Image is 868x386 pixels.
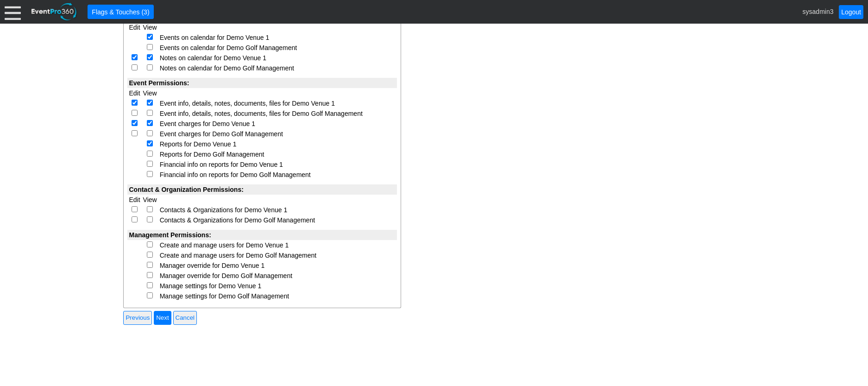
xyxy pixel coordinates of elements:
span: Flags & Touches (3) [90,7,151,17]
td: Edit [127,22,141,32]
td: Event info, details, notes, documents, files for Demo Venue 1 [158,98,397,108]
td: Manage settings for Demo Venue 1 [158,281,397,291]
td: Notes on calendar for Demo Golf Management [158,63,397,73]
td: View [142,195,158,205]
td: Events on calendar for Demo Venue 1 [158,32,397,43]
input: Previous [123,311,152,325]
td: Reports for Demo Golf Management [158,149,397,159]
b: Management Permissions: [129,231,211,239]
td: View [142,88,158,98]
td: Financial info on reports for Demo Venue 1 [158,159,397,170]
td: Manage settings for Demo Golf Management [158,291,397,301]
td: Manager override for Demo Golf Management [158,271,397,281]
b: Event Permissions: [129,79,189,87]
td: Event info, details, notes, documents, files for Demo Golf Management [158,108,397,119]
td: Contacts & Organizations for Demo Golf Management [158,215,397,225]
td: Edit [127,195,141,205]
td: Notes on calendar for Demo Venue 1 [158,53,397,63]
td: Reports for Demo Venue 1 [158,139,397,149]
div: Menu: Click or 'Crtl+M' to toggle menu open/close [5,4,21,20]
td: Event charges for Demo Venue 1 [158,119,397,129]
span: sysadmin3 [803,7,834,15]
b: Contact & Organization Permissions: [129,186,243,193]
a: Logout [839,5,863,19]
img: EventPro360 [30,1,78,22]
td: Manager override for Demo Venue 1 [158,260,397,271]
td: Contacts & Organizations for Demo Venue 1 [158,205,397,215]
td: Edit [127,88,141,98]
td: Events on calendar for Demo Golf Management [158,43,397,53]
td: View [142,22,158,32]
td: Event charges for Demo Golf Management [158,129,397,139]
span: Flags & Touches (3) [90,7,151,17]
input: Next [154,311,171,325]
input: Cancel [173,311,197,325]
td: Financial info on reports for Demo Golf Management [158,170,397,180]
td: Create and manage users for Demo Venue 1 [158,240,397,250]
td: Create and manage users for Demo Golf Management [158,250,397,260]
